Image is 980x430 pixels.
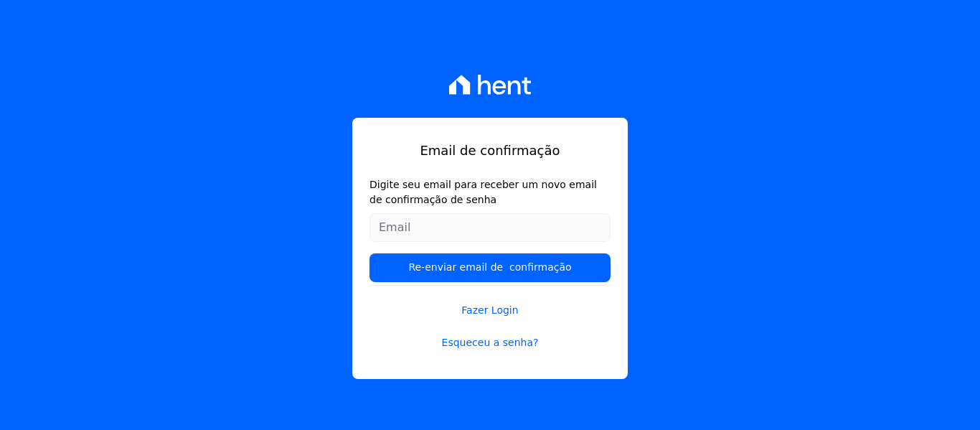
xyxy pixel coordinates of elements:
input: Re-enviar email de confirmação [369,253,611,282]
input: Email [369,213,611,242]
label: Digite seu email para receber um novo email de confirmação de senha [369,177,611,207]
h1: Email de confirmação [369,141,611,160]
a: Esqueceu a senha? [369,335,611,350]
a: Fazer Login [369,285,611,318]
